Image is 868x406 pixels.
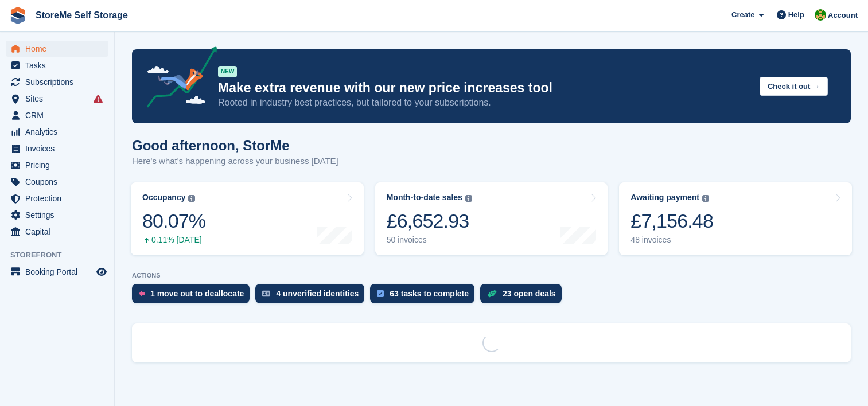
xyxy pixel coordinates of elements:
[6,57,108,73] a: menu
[25,41,94,57] span: Home
[619,182,852,255] a: Awaiting payment £7,156.48 48 invoices
[370,284,480,309] a: 63 tasks to complete
[137,46,217,112] img: price-adjustments-announcement-icon-8257ccfd72463d97f412b2fc003d46551f7dbcb40ab6d574587a9cd5c0d94...
[25,174,94,190] span: Coupons
[630,209,713,233] div: £7,156.48
[702,195,709,202] img: icon-info-grey-7440780725fd019a000dd9b08b2336e03edf1995a4989e88bcd33f0948082b44.svg
[94,94,103,103] i: Smart entry sync failures have occurred
[487,290,497,298] img: deal-1b604bf984904fb50ccaf53a9ad4b4a5d6e5aea283cecdc64d6e3604feb123c2.svg
[6,174,108,190] a: menu
[6,41,108,57] a: menu
[630,235,713,245] div: 48 invoices
[255,284,370,309] a: 4 unverified identities
[262,290,270,297] img: verify_identity-adf6edd0f0f0b5bbfe63781bf79b02c33cf7c696d77639b501bdc392416b5a36.svg
[132,155,338,168] p: Here's what's happening across your business [DATE]
[375,182,608,255] a: Month-to-date sales £6,652.93 50 invoices
[465,195,472,202] img: icon-info-grey-7440780725fd019a000dd9b08b2336e03edf1995a4989e88bcd33f0948082b44.svg
[142,193,185,202] div: Occupancy
[387,235,472,245] div: 50 invoices
[387,209,472,233] div: £6,652.93
[6,124,108,140] a: menu
[10,249,114,261] span: Storefront
[731,9,754,21] span: Create
[218,66,237,77] div: NEW
[6,157,108,173] a: menu
[387,193,462,202] div: Month-to-date sales
[139,290,145,297] img: move_outs_to_deallocate_icon-f764333ba52eb49d3ac5e1228854f67142a1ed5810a6f6cc68b1a99e826820c5.svg
[150,289,244,298] div: 1 move out to deallocate
[6,190,108,206] a: menu
[131,182,364,255] a: Occupancy 80.07% 0.11% [DATE]
[503,289,556,298] div: 23 open deals
[132,272,851,279] p: ACTIONS
[6,224,108,240] a: menu
[95,265,108,279] a: Preview store
[788,9,804,21] span: Help
[25,124,94,140] span: Analytics
[377,290,384,297] img: task-75834270c22a3079a89374b754ae025e5fb1db73e45f91037f5363f120a921f8.svg
[480,284,567,309] a: 23 open deals
[828,10,858,21] span: Account
[6,140,108,157] a: menu
[25,140,94,157] span: Invoices
[31,6,133,25] a: StoreMe Self Storage
[6,107,108,123] a: menu
[9,7,26,24] img: stora-icon-8386f47178a22dfd0bd8f6a31ec36ba5ce8667c1dd55bd0f319d3a0aa187defe.svg
[25,91,94,107] span: Sites
[142,235,205,245] div: 0.11% [DATE]
[218,80,750,96] p: Make extra revenue with our new price increases tool
[276,289,359,298] div: 4 unverified identities
[760,77,828,96] button: Check it out →
[25,57,94,73] span: Tasks
[25,207,94,223] span: Settings
[25,224,94,240] span: Capital
[25,157,94,173] span: Pricing
[390,289,469,298] div: 63 tasks to complete
[132,138,338,153] h1: Good afternoon, StorMe
[188,195,195,202] img: icon-info-grey-7440780725fd019a000dd9b08b2336e03edf1995a4989e88bcd33f0948082b44.svg
[132,284,255,309] a: 1 move out to deallocate
[6,74,108,90] a: menu
[815,9,826,21] img: StorMe
[6,207,108,223] a: menu
[25,107,94,123] span: CRM
[25,190,94,206] span: Protection
[6,91,108,107] a: menu
[142,209,205,233] div: 80.07%
[630,193,699,202] div: Awaiting payment
[25,264,94,280] span: Booking Portal
[218,96,750,109] p: Rooted in industry best practices, but tailored to your subscriptions.
[6,264,108,280] a: menu
[25,74,94,90] span: Subscriptions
